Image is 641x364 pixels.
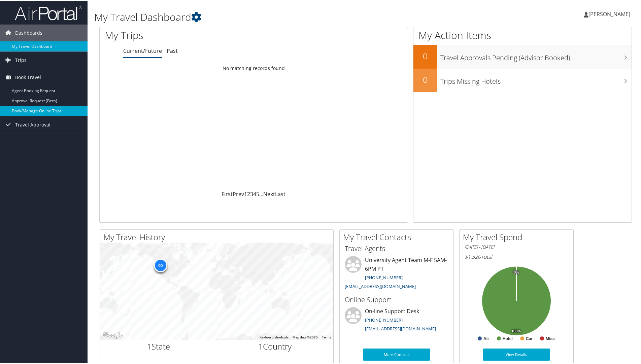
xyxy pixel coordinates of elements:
[514,270,519,274] tspan: 0%
[483,348,550,360] a: View Details
[465,243,568,250] h6: [DATE] - [DATE]
[258,340,263,351] span: 1
[103,231,333,242] h2: My Travel History
[363,348,430,360] a: More Contacts
[253,190,256,197] a: 4
[275,190,285,197] a: Last
[15,4,82,20] img: airportal-logo.png
[94,9,456,24] h1: My Travel Dashboard
[256,190,259,197] a: 5
[413,50,437,61] h2: 0
[263,190,275,197] a: Next
[365,325,436,331] a: [EMAIL_ADDRESS][DOMAIN_NAME]
[293,335,318,338] span: Map data ©2025
[322,335,331,338] a: Terms (opens in new tab)
[584,3,637,24] a: [PERSON_NAME]
[222,190,233,197] a: First
[511,329,521,333] tspan: 100%
[15,51,27,68] span: Trips
[244,190,247,197] a: 1
[463,231,573,242] h2: My Travel Spend
[345,294,448,304] h3: Online Support
[100,62,408,74] td: No matching records found
[345,243,448,253] h3: Travel Agents
[588,10,630,17] span: [PERSON_NAME]
[102,330,124,339] img: Google
[15,116,50,133] span: Travel Approval
[365,316,403,322] a: [PHONE_NUMBER]
[341,306,452,334] li: On-line Support Desk
[247,190,250,197] a: 2
[413,73,437,85] h2: 0
[345,283,416,289] a: [EMAIL_ADDRESS][DOMAIN_NAME]
[440,73,632,85] h3: Trips Missing Hotels
[365,274,403,280] a: [PHONE_NUMBER]
[105,28,274,42] h1: My Trips
[259,190,263,197] span: …
[105,340,212,352] h2: State
[222,340,329,352] h2: Country
[503,336,513,340] text: Hotel
[465,252,568,260] h6: Total
[123,46,162,54] a: Current/Future
[154,258,167,271] div: 90
[147,340,151,351] span: 1
[343,231,453,242] h2: My Travel Contacts
[413,44,632,68] a: 0Travel Approvals Pending (Advisor Booked)
[413,68,632,92] a: 0Trips Missing Hotels
[167,46,178,54] a: Past
[15,68,41,85] span: Book Travel
[250,190,253,197] a: 3
[102,330,124,339] a: Open this area in Google Maps (opens a new window)
[465,252,481,260] span: $1,520
[546,336,555,340] text: Misc
[526,336,533,340] text: Car
[233,190,244,197] a: Prev
[260,334,289,339] button: Keyboard shortcuts
[15,24,42,41] span: Dashboards
[413,28,632,42] h1: My Action Items
[483,336,489,340] text: Air
[440,49,632,62] h3: Travel Approvals Pending (Advisor Booked)
[341,255,452,291] li: University Agent Team M-F 5AM-6PM PT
